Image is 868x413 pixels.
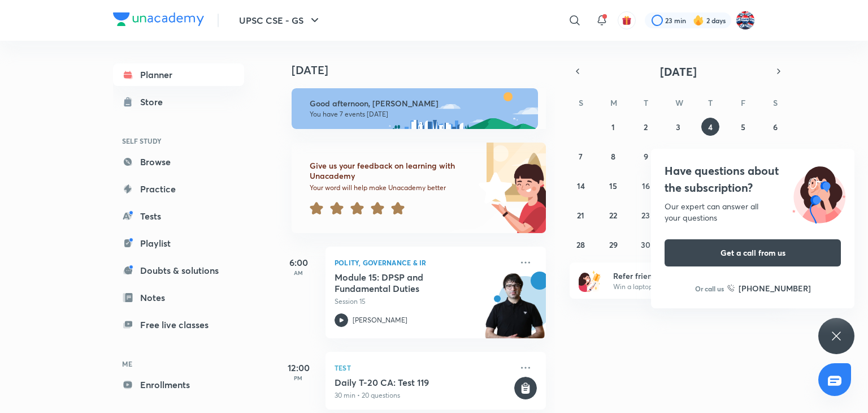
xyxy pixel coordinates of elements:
button: September 22, 2025 [604,206,622,224]
a: Playlist [113,232,244,255]
p: Your word will help make Unacademy better [310,183,475,192]
h4: [DATE] [292,63,557,77]
p: PM [276,375,321,381]
button: September 15, 2025 [604,177,622,195]
a: Enrollments [113,373,244,396]
a: Store [113,91,244,113]
p: Polity, Governance & IR [335,256,512,269]
h6: Refer friends [613,270,752,282]
h6: Give us your feedback on learning with Unacademy [310,161,475,181]
img: Company Logo [113,12,204,26]
a: Practice [113,178,244,200]
button: September 6, 2025 [766,118,784,136]
abbr: September 4, 2025 [708,122,713,132]
abbr: September 30, 2025 [641,239,650,250]
button: September 21, 2025 [572,206,590,224]
a: [PHONE_NUMBER] [727,282,811,294]
a: Free live classes [113,313,244,336]
p: [PERSON_NAME] [353,315,407,325]
a: Planner [113,63,244,86]
a: Tests [113,205,244,227]
p: Test [335,361,512,375]
button: September 29, 2025 [604,235,622,253]
h5: Module 15: DPSP and Fundamental Duties [335,272,475,294]
h5: Daily T-20 CA: Test 119 [335,377,512,388]
p: You have 7 events [DATE] [310,110,528,119]
img: Nilanshu kumar [736,11,755,30]
a: Company Logo [113,12,204,29]
div: Store [140,95,170,109]
abbr: September 22, 2025 [609,210,617,221]
abbr: Monday [610,97,617,108]
img: feedback_image [440,143,546,233]
h5: 12:00 [276,361,321,375]
button: [DATE] [585,63,771,79]
button: September 7, 2025 [572,147,590,165]
abbr: Wednesday [675,97,683,108]
abbr: September 28, 2025 [576,239,585,250]
abbr: Tuesday [644,97,648,108]
button: avatar [618,11,636,29]
img: avatar [622,15,632,25]
h5: 6:00 [276,256,321,269]
img: afternoon [292,88,538,129]
a: Browse [113,150,244,173]
p: Session 15 [335,296,512,307]
button: September 16, 2025 [637,177,655,195]
p: Win a laptop, vouchers & more [613,282,752,292]
abbr: Sunday [579,97,583,108]
button: September 9, 2025 [637,147,655,165]
abbr: September 8, 2025 [611,151,615,162]
h6: ME [113,354,244,373]
button: September 3, 2025 [669,118,687,136]
button: September 10, 2025 [669,147,687,165]
button: September 23, 2025 [637,206,655,224]
p: 30 min • 20 questions [335,390,512,401]
p: AM [276,269,321,276]
button: UPSC CSE - GS [232,9,328,32]
h4: Have questions about the subscription? [665,162,841,196]
button: September 28, 2025 [572,235,590,253]
abbr: September 2, 2025 [644,122,648,132]
button: September 12, 2025 [734,147,752,165]
p: Or call us [695,283,724,294]
h6: [PHONE_NUMBER] [739,282,811,294]
span: [DATE] [660,64,697,79]
abbr: September 14, 2025 [577,180,585,191]
button: September 2, 2025 [637,118,655,136]
img: unacademy [484,272,546,350]
button: September 8, 2025 [604,147,622,165]
abbr: September 1, 2025 [611,122,615,132]
img: referral [579,269,601,292]
abbr: September 3, 2025 [676,122,680,132]
button: September 5, 2025 [734,118,752,136]
img: ttu_illustration_new.svg [783,162,854,223]
button: September 13, 2025 [766,147,784,165]
abbr: Saturday [773,97,778,108]
abbr: Thursday [708,97,713,108]
a: Notes [113,286,244,309]
abbr: September 5, 2025 [741,122,745,132]
abbr: September 7, 2025 [579,151,583,162]
abbr: September 21, 2025 [577,210,584,221]
abbr: Friday [741,97,745,108]
button: September 1, 2025 [604,118,622,136]
button: September 4, 2025 [701,118,719,136]
a: Doubts & solutions [113,259,244,282]
abbr: September 29, 2025 [609,239,618,250]
h6: SELF STUDY [113,131,244,150]
button: September 11, 2025 [701,147,719,165]
img: streak [693,15,704,26]
abbr: September 16, 2025 [642,180,650,191]
div: Our expert can answer all your questions [665,201,841,223]
button: Get a call from us [665,239,841,266]
abbr: September 15, 2025 [609,180,617,191]
h6: Good afternoon, [PERSON_NAME] [310,98,528,109]
button: September 14, 2025 [572,177,590,195]
button: September 30, 2025 [637,235,655,253]
abbr: September 9, 2025 [644,151,648,162]
abbr: September 6, 2025 [773,122,778,132]
abbr: September 23, 2025 [641,210,650,221]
